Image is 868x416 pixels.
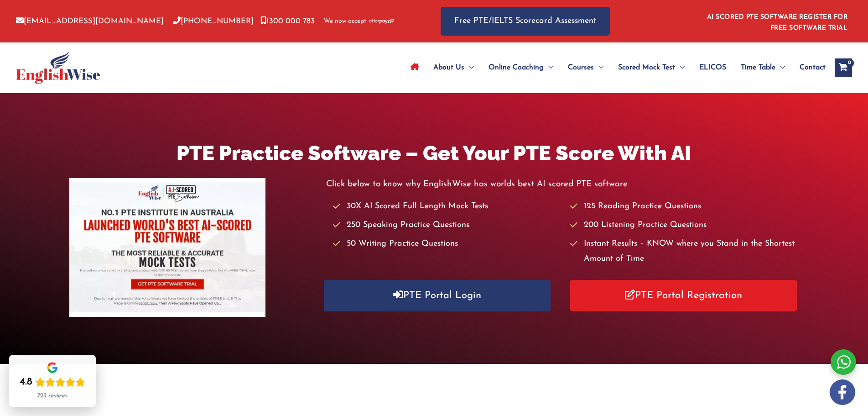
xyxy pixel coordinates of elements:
h1: PTE Practice Software – Get Your PTE Score With AI [69,139,799,168]
img: Afterpay-Logo [369,19,394,24]
span: Menu Toggle [594,52,603,84]
li: 125 Reading Practice Questions [570,199,799,214]
span: Online Coaching [489,52,544,84]
li: 200 Listening Practice Questions [570,218,799,233]
p: Click below to know why EnglishWise has worlds best AI scored PTE software [326,177,799,192]
a: PTE Portal Login [324,280,551,311]
nav: Site Navigation: Main Menu [403,52,826,84]
span: Courses [568,52,594,84]
li: Instant Results – KNOW where you Stand in the Shortest Amount of Time [570,237,799,267]
li: 50 Writing Practice Questions [333,237,561,252]
a: Time TableMenu Toggle [733,52,792,84]
a: [EMAIL_ADDRESS][DOMAIN_NAME] [16,17,164,25]
img: white-facebook.png [830,379,855,405]
aside: Header Widget 1 [702,6,852,36]
div: 4.8 [20,376,32,389]
img: pte-institute-main [69,178,265,317]
a: ELICOS [692,52,733,84]
span: ELICOS [699,52,726,84]
img: cropped-ew-logo [16,51,100,84]
a: Online CoachingMenu Toggle [481,52,561,84]
div: 723 reviews [37,392,68,400]
a: 1300 000 783 [260,17,315,25]
span: We now accept [324,17,366,26]
li: 30X AI Scored Full Length Mock Tests [333,199,561,214]
a: AI SCORED PTE SOFTWARE REGISTER FOR FREE SOFTWARE TRIAL [707,14,848,32]
span: Time Table [741,52,775,84]
a: PTE Portal Registration [570,280,797,311]
a: View Shopping Cart, empty [835,58,852,77]
span: Menu Toggle [775,52,785,84]
a: CoursesMenu Toggle [561,52,611,84]
span: Menu Toggle [544,52,553,84]
a: Scored Mock TestMenu Toggle [611,52,692,84]
a: Contact [792,52,826,84]
div: Rating: 4.8 out of 5 [20,376,85,389]
span: Menu Toggle [464,52,474,84]
a: [PHONE_NUMBER] [173,17,254,25]
a: About UsMenu Toggle [426,52,481,84]
span: Contact [800,52,826,84]
span: Scored Mock Test [618,52,675,84]
a: Free PTE/IELTS Scorecard Assessment [441,7,610,36]
li: 250 Speaking Practice Questions [333,218,561,233]
span: About Us [433,52,464,84]
span: Menu Toggle [675,52,685,84]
